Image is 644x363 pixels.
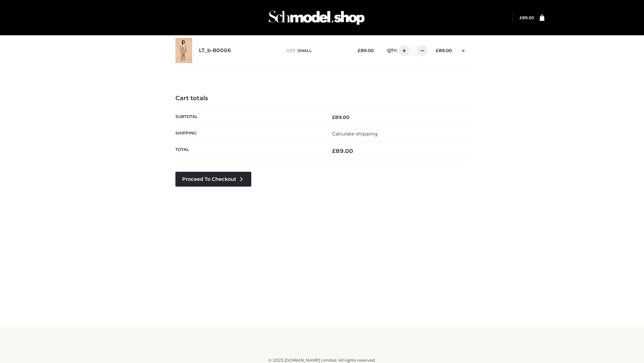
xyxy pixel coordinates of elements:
span: £ [332,114,335,120]
p: size : [286,48,347,54]
span: SMALL [298,48,312,53]
img: Schmodel Admin 964 [266,4,367,31]
span: £ [358,48,361,53]
bdi: 89.00 [436,48,452,53]
bdi: 89.00 [520,15,534,20]
a: Proceed to Checkout [175,172,251,187]
span: £ [332,148,336,154]
a: £89.00 [520,15,534,20]
bdi: 89.00 [332,114,350,120]
bdi: 89.00 [332,148,353,154]
th: Subtotal [175,109,322,125]
bdi: 89.00 [358,48,374,53]
th: Total [175,142,322,160]
a: Remove this item [459,45,469,54]
span: £ [436,48,439,53]
span: £ [520,15,522,20]
a: LT_b-B0006 [199,47,231,54]
a: Calculate shipping [332,131,378,137]
div: QTY: [380,45,425,56]
th: Shipping [175,125,322,142]
h4: Cart totals [175,95,469,102]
